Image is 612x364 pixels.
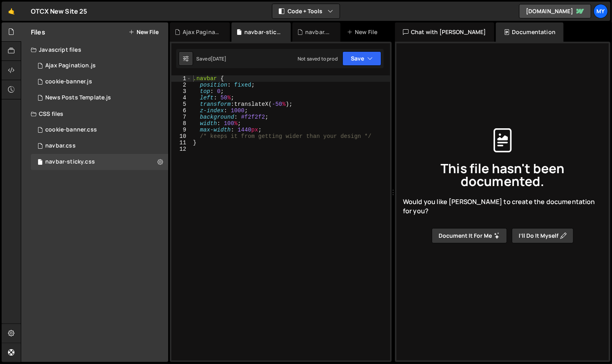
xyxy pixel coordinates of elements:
[31,58,168,74] div: 16688/47021.js
[171,120,191,127] div: 8
[171,75,191,82] div: 1
[512,228,574,243] button: I’ll do it myself
[171,114,191,120] div: 7
[432,228,507,243] button: Document it for me
[347,28,380,36] div: New File
[395,22,494,42] div: Chat with [PERSON_NAME]
[594,4,608,18] a: My
[171,140,191,146] div: 11
[45,126,97,133] div: cookie-banner.css
[171,95,191,101] div: 4
[31,28,45,36] h2: Files
[31,122,168,138] div: 16688/47217.css
[403,162,602,188] span: This file hasn't been documented.
[171,146,191,152] div: 12
[31,154,168,170] div: 16688/46718.css
[31,138,168,154] div: 16688/46716.css
[496,22,564,42] div: Documentation
[31,6,87,16] div: OTCX New Site 25
[171,107,191,114] div: 6
[171,88,191,95] div: 3
[298,55,338,62] div: Not saved to prod
[2,2,21,21] a: 🤙
[171,101,191,107] div: 5
[244,28,281,36] div: navbar-sticky.css
[403,197,602,215] span: Would you like [PERSON_NAME] to create the documentation for you?
[272,4,340,18] button: Code + Tools
[21,106,168,122] div: CSS files
[305,28,331,36] div: navbar.css
[45,78,92,85] div: cookie-banner.js
[129,29,159,35] button: New File
[171,133,191,140] div: 10
[45,142,76,150] div: navbar.css
[45,62,96,69] div: Ajax Pagination.js
[519,4,591,18] a: [DOMAIN_NAME]
[45,94,111,101] div: News Posts Template.js
[342,51,381,66] button: Save
[31,90,168,106] div: 16688/45584.js
[211,55,227,62] div: [DATE]
[31,74,168,90] div: 16688/47218.js
[21,42,168,58] div: Javascript files
[171,82,191,88] div: 2
[183,28,220,36] div: Ajax Pagination.js
[196,55,227,62] div: Saved
[171,127,191,133] div: 9
[45,158,95,166] div: navbar-sticky.css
